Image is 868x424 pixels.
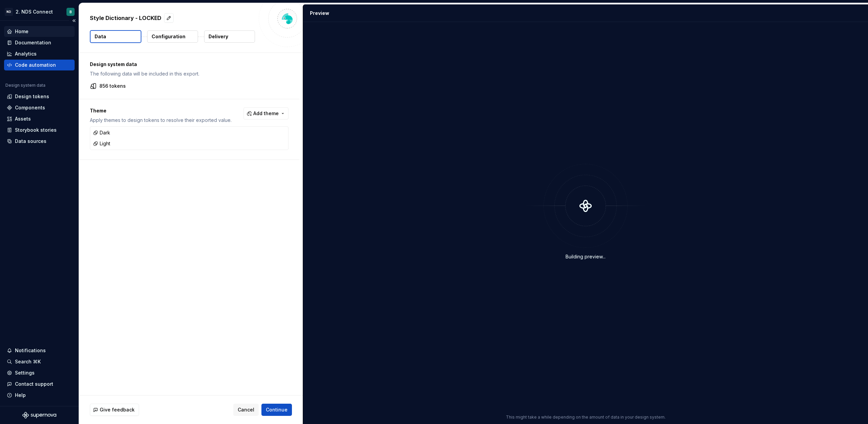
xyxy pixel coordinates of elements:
p: Delivery [209,33,228,40]
button: ND2. NDS ConnectB [1,4,77,19]
a: Analytics [4,48,75,59]
span: Cancel [238,406,254,413]
p: The following data will be included in this export. [90,70,289,77]
button: Notifications [4,345,75,356]
p: Design system data [90,61,289,68]
div: Contact support [15,381,53,387]
div: Home [15,28,28,35]
div: Code automation [15,62,56,68]
div: Analytics [15,50,37,57]
button: Configuration [147,30,198,43]
span: Give feedback [100,406,135,413]
div: Preview [310,10,329,17]
a: Settings [4,367,75,378]
div: ND [5,8,13,16]
button: Search ⌘K [4,356,75,367]
button: Add theme [243,107,289,120]
a: Data sources [4,136,75,147]
a: Code automation [4,60,75,70]
p: 856 tokens [99,83,126,89]
p: Style Dictionary - LOCKED [90,14,161,22]
div: Settings [15,369,35,376]
div: 2. NDS Connect [16,8,53,15]
div: Design system data [5,83,45,88]
p: Data [95,33,106,40]
div: Documentation [15,39,51,46]
div: Data sources [15,138,46,145]
a: Documentation [4,37,75,48]
span: Continue [266,406,288,413]
button: Cancel [233,404,259,416]
span: Add theme [253,110,279,117]
div: Help [15,392,26,399]
div: Building preview... [566,253,606,260]
div: Notifications [15,347,46,354]
div: Dark [93,129,110,136]
p: Configuration [152,33,185,40]
button: Data [90,30,141,43]
div: Design tokens [15,93,49,100]
p: This might take a while depending on the amount of data in your design system. [506,415,666,420]
button: Help [4,390,75,401]
a: Design tokens [4,91,75,102]
a: Components [4,102,75,113]
button: Contact support [4,379,75,389]
p: Theme [90,107,232,114]
svg: Supernova Logo [22,412,56,419]
p: Apply themes to design tokens to resolve their exported value. [90,117,232,124]
div: Search ⌘K [15,358,41,365]
a: Storybook stories [4,125,75,135]
div: Components [15,104,45,111]
div: Storybook stories [15,127,57,133]
a: Assets [4,113,75,124]
div: B [70,9,72,15]
a: Home [4,26,75,37]
div: Light [93,140,110,147]
button: Continue [261,404,292,416]
div: Assets [15,115,31,122]
button: Delivery [204,30,255,43]
button: Collapse sidebar [69,16,79,25]
button: Give feedback [90,404,139,416]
